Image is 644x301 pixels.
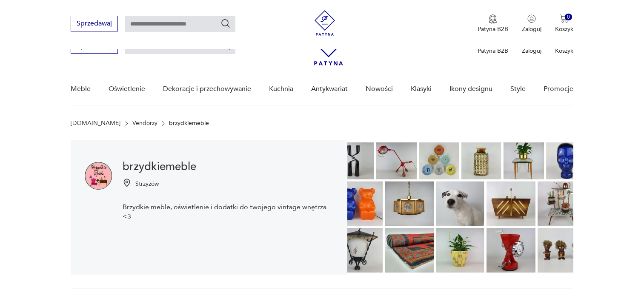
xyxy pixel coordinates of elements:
a: [DOMAIN_NAME] [71,120,120,127]
p: Zaloguj [522,47,541,55]
p: Zaloguj [522,25,541,33]
p: Patyna B2B [478,47,508,55]
button: Zaloguj [522,14,541,33]
p: Patyna B2B [478,25,508,33]
a: Klasyki [411,73,432,105]
p: Koszyk [555,25,573,33]
a: Kuchnia [269,73,293,105]
a: Antykwariat [311,73,348,105]
a: Meble [71,73,91,105]
p: Strzyżów [135,180,159,188]
button: Sprzedawaj [71,16,118,31]
img: Ikona medalu [489,14,497,24]
img: Patyna - sklep z meblami i dekoracjami vintage [312,10,338,36]
img: brzydkiemeble [84,162,112,190]
h1: brzydkiemeble [123,162,333,172]
a: Vendorzy [132,120,157,127]
img: Ikona koszyka [560,14,568,23]
a: Promocje [544,73,573,105]
img: Ikonka użytkownika [527,14,536,23]
p: brzydkiemeble [169,120,209,127]
p: Brzydkie meble, oświetlenie i dodatki do twojego vintage wnętrza <3 [123,202,333,221]
a: Oświetlenie [109,73,145,105]
img: brzydkiemeble [347,140,573,275]
button: Szukaj [220,18,231,28]
img: Ikonka pinezki mapy [123,179,131,187]
a: Nowości [366,73,393,105]
p: Koszyk [555,47,573,55]
a: Sprzedawaj [71,21,118,27]
a: Ikony designu [449,73,492,105]
button: Patyna B2B [478,14,508,33]
button: 0Koszyk [555,14,573,33]
a: Style [510,73,526,105]
div: 0 [565,14,572,21]
a: Sprzedawaj [71,43,118,49]
a: Ikona medaluPatyna B2B [478,14,508,33]
a: Dekoracje i przechowywanie [163,73,251,105]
